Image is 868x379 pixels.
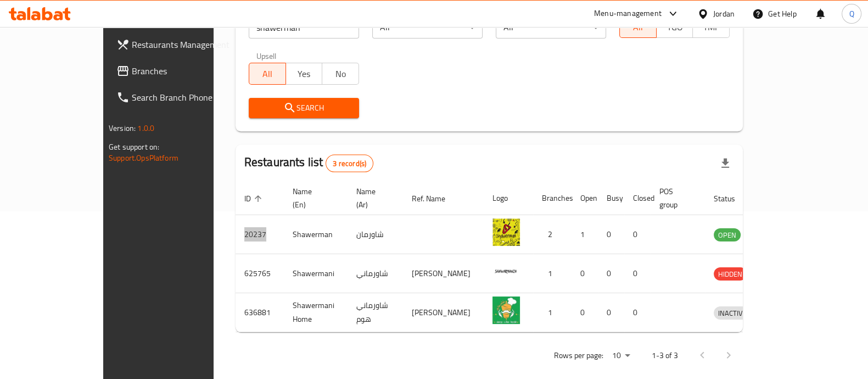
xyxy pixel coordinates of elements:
[608,348,634,364] div: Rows per page:
[236,254,284,293] td: 625765
[624,293,651,332] td: 0
[554,349,603,362] p: Rows per page:
[290,66,318,82] span: Yes
[257,101,350,115] span: Search
[108,58,248,84] a: Branches
[661,19,689,35] span: TGO
[132,91,239,104] span: Search Branch Phone
[714,267,747,281] div: HIDDEN
[109,121,136,135] span: Version:
[533,215,572,254] td: 2
[256,52,277,59] label: Upsell
[132,64,239,78] span: Branches
[236,182,802,332] table: enhanced table
[327,66,355,82] span: No
[572,254,598,293] td: 0
[533,182,572,215] th: Branches
[624,19,652,35] span: All
[492,296,520,324] img: Shawermani Home
[348,293,403,332] td: شاورماني هوم
[108,31,248,58] a: Restaurants Management
[236,293,284,332] td: 636881
[624,215,651,254] td: 0
[624,254,651,293] td: 0
[713,8,735,20] div: Jordan
[714,307,751,320] span: INACTIVE
[598,293,624,332] td: 0
[659,185,692,211] span: POS group
[492,257,520,285] img: Shawermani
[285,63,323,85] button: Yes
[244,192,265,205] span: ID
[714,192,749,205] span: Status
[137,121,154,135] span: 1.0.0
[572,293,598,332] td: 0
[712,150,738,177] div: Export file
[109,151,178,165] a: Support.OpsPlatform
[598,254,624,293] td: 0
[348,254,403,293] td: شاورماني
[572,215,598,254] td: 1
[594,7,662,20] div: Menu-management
[284,254,348,293] td: Shawermani
[533,254,572,293] td: 1
[714,229,741,241] span: OPEN
[236,215,284,254] td: 20237
[403,293,484,332] td: [PERSON_NAME]
[714,268,747,281] span: HIDDEN
[598,215,624,254] td: 0
[293,185,334,211] span: Name (En)
[652,349,678,362] p: 1-3 of 3
[284,215,348,254] td: Shawerman
[254,66,282,82] span: All
[624,182,651,215] th: Closed
[284,293,348,332] td: Shawermani Home
[492,218,520,246] img: Shawerman
[244,154,373,172] h2: Restaurants list
[572,182,598,215] th: Open
[714,306,751,320] div: INACTIVE
[412,192,460,205] span: Ref. Name
[109,140,159,154] span: Get support on:
[403,254,484,293] td: [PERSON_NAME]
[249,63,286,85] button: All
[484,182,533,215] th: Logo
[132,38,239,51] span: Restaurants Management
[849,8,854,20] span: Q
[697,19,725,35] span: TMP
[108,84,248,111] a: Search Branch Phone
[348,215,403,254] td: شاورمان
[249,98,359,118] button: Search
[598,182,624,215] th: Busy
[533,293,572,332] td: 1
[356,185,390,211] span: Name (Ar)
[322,63,359,85] button: No
[326,158,373,169] span: 3 record(s)
[326,155,373,172] div: Total records count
